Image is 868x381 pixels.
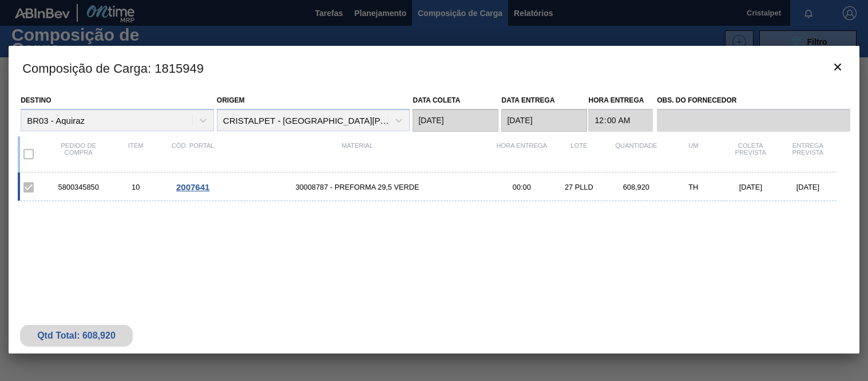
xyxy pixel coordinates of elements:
div: 608,920 [608,183,665,191]
div: [DATE] [722,183,779,191]
input: dd/mm/yyyy [413,109,498,132]
h3: Composição de Carga : 1815949 [9,46,859,89]
div: Item [107,142,164,166]
span: 2007641 [176,182,209,192]
div: Cód. Portal [164,142,221,166]
div: Coleta Prevista [722,142,779,166]
div: Ir para o Pedido [164,182,221,192]
div: 27 PLLD [550,183,608,191]
label: Data coleta [413,96,460,104]
label: Obs. do Fornecedor [657,92,850,109]
div: Hora Entrega [493,142,550,166]
div: Lote [550,142,608,166]
input: dd/mm/yyyy [501,109,587,132]
div: 00:00 [493,183,550,191]
label: Data entrega [501,96,554,104]
div: Material [221,142,493,166]
label: Hora Entrega [588,92,653,109]
div: 5800345850 [50,183,107,191]
label: Origem [217,96,245,104]
div: [DATE] [779,183,837,191]
div: 10 [107,183,164,191]
div: Quantidade [608,142,665,166]
div: Pedido de compra [50,142,107,166]
div: Qtd Total: 608,920 [29,331,124,341]
div: UM [665,142,722,166]
div: TH [665,183,722,191]
label: Destino [21,96,51,104]
span: 30008787 - PREFORMA 29,5 VERDE [221,183,493,191]
div: Entrega Prevista [779,142,837,166]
